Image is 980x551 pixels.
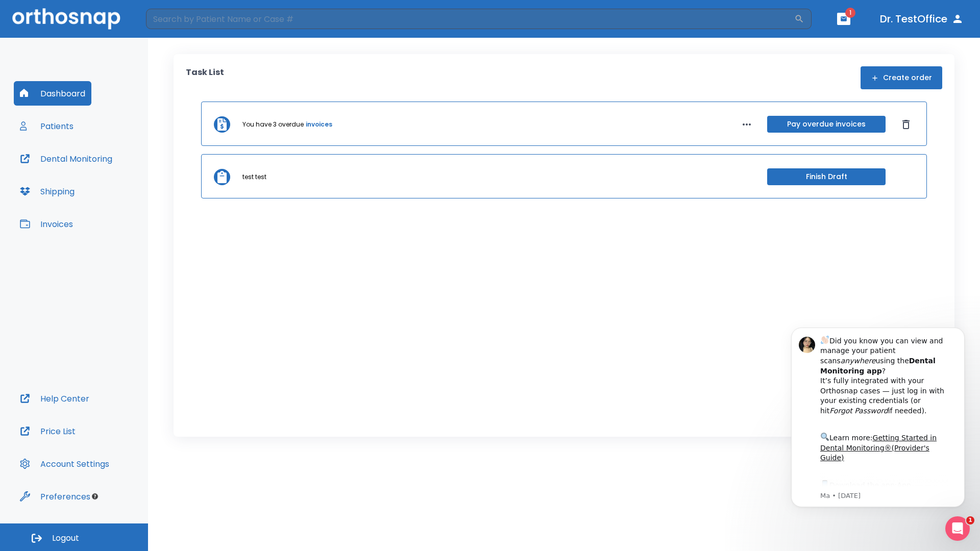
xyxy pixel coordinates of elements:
[186,66,224,89] p: Task List
[14,419,82,443] button: Price List
[945,516,970,541] iframe: Intercom live chat
[14,484,96,509] button: Preferences
[14,452,115,476] button: Account Settings
[14,212,79,236] button: Invoices
[146,9,794,29] input: Search by Patient Name or Case #
[14,179,81,204] button: Shipping
[14,114,80,138] button: Patients
[876,10,968,28] button: Dr. TestOffice
[767,168,886,185] button: Finish Draft
[44,166,173,218] div: Download the app: | ​ Let us know if you need help getting started!
[776,312,980,523] iframe: Intercom notifications message
[242,120,304,129] p: You have 3 overdue
[14,146,118,171] button: Dental Monitoring
[306,120,332,129] a: invoices
[767,116,886,133] button: Pay overdue invoices
[90,492,100,501] div: Tooltip anchor
[44,169,135,187] a: App Store
[44,179,173,188] p: Message from Ma, sent 4w ago
[966,516,974,524] span: 1
[12,8,120,29] img: Orthosnap
[898,116,914,133] button: Dismiss
[14,386,95,411] button: Help Center
[861,66,942,89] button: Create order
[845,8,855,18] span: 1
[52,533,79,544] span: Logout
[14,81,91,106] button: Dashboard
[242,172,266,182] p: test test
[173,22,181,30] button: Dismiss notification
